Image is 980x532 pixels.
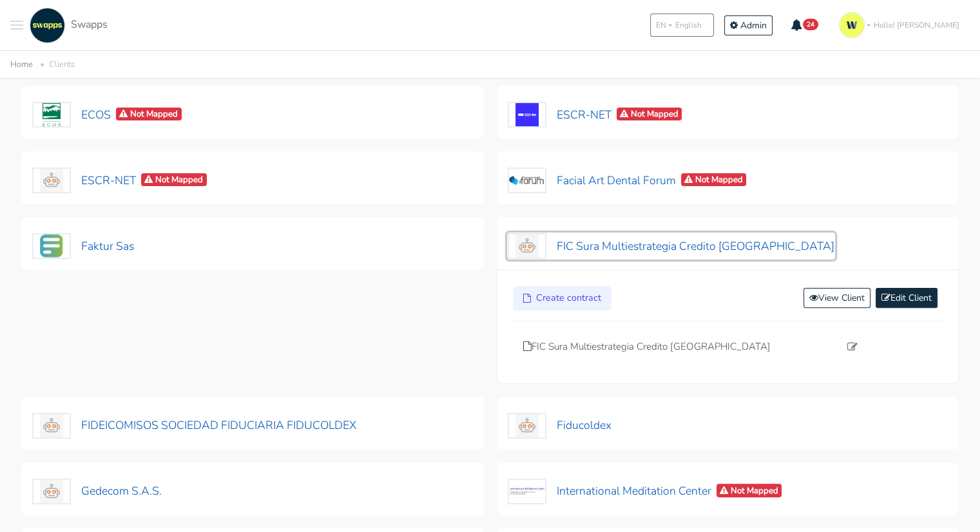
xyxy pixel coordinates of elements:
[724,15,773,35] a: Admin
[508,413,546,439] img: Fiducoldex
[35,57,75,72] li: Clients
[32,233,71,259] img: Faktur Sas
[32,478,162,505] button: Gedecom S.A.S.
[32,102,71,128] img: ECOS
[32,412,357,439] button: FIDEICOMISOS SOCIEDAD FIDUCIARIA FIDUCOLDEX
[32,233,135,260] button: Faktur Sas
[32,101,182,128] button: ECOSNot Mapped
[874,19,959,31] span: Hello! [PERSON_NAME]
[839,12,865,38] img: isotipo-3-3e143c57.png
[803,288,870,308] a: View Client
[617,108,682,121] span: Not Mapped
[508,479,546,504] img: International Meditation Center
[507,412,612,439] button: Fiducoldex
[834,7,970,43] a: Hello! [PERSON_NAME]
[26,8,108,43] a: Swapps
[508,167,546,193] img: Facial Art Dental Forum
[740,19,767,32] span: Admin
[32,479,71,504] img: Gedecom S.A.S.
[513,286,611,310] a: Create contract
[508,233,546,259] img: FIC Sura Multiestrategia Credito Colombia
[508,102,546,128] img: ESCR-NET
[681,173,747,187] span: Not Mapped
[536,291,601,305] span: Create contract
[650,14,714,37] button: ENEnglish
[783,14,827,36] button: 24
[32,413,71,439] img: FIDEICOMISOS SOCIEDAD FIDUCIARIA FIDUCOLDEX
[507,478,783,505] button: International Meditation CenterNot Mapped
[803,19,818,30] span: 24
[10,59,33,70] a: Home
[716,484,782,497] span: Not Mapped
[32,167,207,194] button: ESCR-NETNot Mapped
[141,173,207,187] span: Not Mapped
[30,8,65,43] img: swapps-linkedin-v2.jpg
[507,101,683,128] button: ESCR-NETNot Mapped
[116,108,182,121] span: Not Mapped
[876,288,937,308] a: Edit Client
[507,167,747,194] button: Facial Art Dental ForumNot Mapped
[675,19,702,31] span: English
[523,339,840,354] a: FIC Sura Multiestrategia Credito [GEOGRAPHIC_DATA]
[507,233,835,260] button: FIC Sura Multiestrategia Credito [GEOGRAPHIC_DATA]
[71,17,108,32] span: Swapps
[32,167,71,193] img: ESCR-NET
